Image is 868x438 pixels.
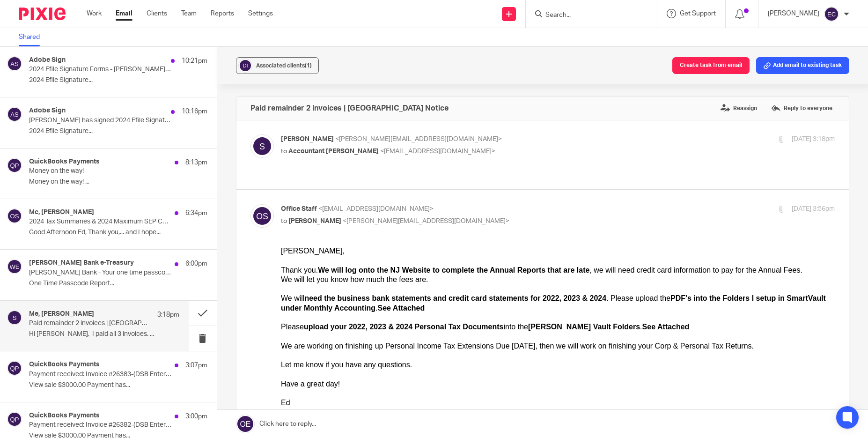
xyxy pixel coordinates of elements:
h4: Adobe Sign [29,107,66,115]
a: Team [181,9,197,18]
span: <[PERSON_NAME][EMAIL_ADDRESS][DOMAIN_NAME]> [343,218,509,224]
h4: QuickBooks Payments [29,412,100,420]
p: [PERSON_NAME] Bank - Your one time passcode [29,269,171,277]
span: <[PERSON_NAME][EMAIL_ADDRESS][DOMAIN_NAME]> [335,136,502,142]
img: svg%3E [7,208,22,223]
p: 3:07pm [185,361,207,370]
span: [PERSON_NAME] [288,218,341,224]
button: Create task from email [672,57,750,74]
p: Hi [PERSON_NAME], I paid all 3 invoices. ... [29,330,179,338]
p: [DATE] 3:56pm [792,204,835,214]
input: Search [544,11,629,20]
h4: Me, [PERSON_NAME] [29,310,94,318]
span: Associated clients [256,63,312,68]
p: 10:16pm [182,107,207,116]
h4: Me, [PERSON_NAME] [29,208,94,216]
b: need the business bank statements and credit card statements for 2022, 2023 & 2024 [23,48,325,56]
b: See Attached [361,76,409,84]
span: Get Support [680,10,716,17]
a: Reports [211,9,234,18]
img: svg%3E [238,59,252,73]
span: <[EMAIL_ADDRESS][DOMAIN_NAME]> [318,206,434,212]
img: svg%3E [7,361,22,376]
img: Pixie [19,7,66,20]
img: svg%3E [824,7,839,22]
b: [PERSON_NAME] Vault Folders [247,76,359,84]
img: svg%3E [250,204,274,228]
span: Office Staff [281,206,317,212]
p: Paid remainder 2 invoices | [GEOGRAPHIC_DATA] Notice [29,319,149,327]
p: View sale $3000.00 Payment has... [29,381,207,389]
p: Money on the way! ... [29,178,207,186]
h4: QuickBooks Payments [29,158,100,166]
label: Reassign [718,101,759,115]
p: 8:13pm [185,158,207,167]
a: Work [87,9,102,18]
h4: [PERSON_NAME] Bank e-Treasury [29,259,134,267]
label: Reply to everyone [769,101,835,115]
span: <[EMAIL_ADDRESS][DOMAIN_NAME]> [380,148,495,155]
p: [DATE] 3:18pm [792,134,835,144]
a: Settings [248,9,273,18]
a: Clients [147,9,167,18]
button: Add email to existing task [756,57,849,74]
p: 2024 Efile Signature... [29,127,207,135]
p: 6:34pm [185,208,207,218]
button: Associated clients(1) [236,57,319,74]
p: Money on the way! [29,167,171,175]
h4: Paid remainder 2 invoices | [GEOGRAPHIC_DATA] Notice [250,104,449,113]
p: 2024 Efile Signature... [29,76,207,84]
p: 2024 Efile Signature Forms - [PERSON_NAME] & [PERSON_NAME] between [PERSON_NAME], [PERSON_NAME] a... [29,66,171,74]
p: Payment received: Invoice #26382-(DSB Enterprises Inc***) [29,421,171,429]
a: Email [116,9,132,18]
span: to [281,218,287,224]
img: svg%3E [250,134,274,158]
p: Payment received: Invoice #26383-(DSB Enterprises Inc***) [29,371,171,379]
img: svg%3E [7,412,22,427]
p: 3:18pm [157,310,179,319]
a: Shared [19,28,47,46]
img: svg%3E [7,259,22,274]
b: upload your 2022, 2023 & 2024 Personal Tax Documents [23,76,223,84]
img: svg%3E [7,310,22,325]
p: 2024 Tax Summaries & 2024 Maximum SEP Contribution [29,218,171,226]
p: Good Afternoon Ed, Thank you,... and I hope... [29,229,207,237]
img: svg%3E [7,107,22,122]
b: See Attached [97,58,144,66]
p: [PERSON_NAME] has signed 2024 Efile Signature Forms - [PERSON_NAME] & [PERSON_NAME] [29,117,171,125]
p: 6:00pm [185,259,207,268]
p: 10:21pm [182,56,207,66]
p: [PERSON_NAME] [768,9,819,18]
span: [PERSON_NAME] [281,136,334,142]
h4: Adobe Sign [29,56,66,64]
p: One Time Passcode Report... [29,280,207,288]
b: We will log onto the NJ Website to complete the Annual Reports that are late [37,20,309,28]
h4: QuickBooks Payments [29,361,100,369]
span: to [281,148,287,155]
span: Accountant [PERSON_NAME] [288,148,379,155]
img: svg%3E [7,56,22,71]
span: (1) [305,63,312,68]
img: svg%3E [7,158,22,173]
p: 3:00pm [185,412,207,421]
